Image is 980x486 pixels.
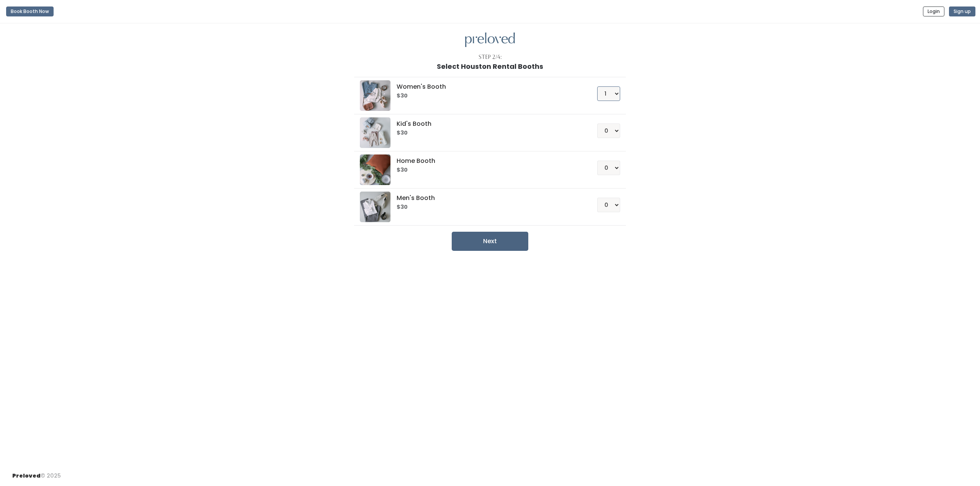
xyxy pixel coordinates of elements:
img: preloved logo [465,33,515,47]
button: Sign up [949,7,975,16]
h6: $30 [397,204,578,210]
h6: $30 [397,93,578,99]
button: Login [923,7,944,16]
h6: $30 [397,130,578,136]
h1: Select Houston Rental Booths [437,63,543,70]
h5: Kid's Booth [397,120,578,127]
img: preloved logo [360,117,390,148]
div: Step 2/4: [479,53,502,61]
div: © 2025 [12,466,61,480]
h6: $30 [397,167,578,173]
span: Preloved [12,472,41,479]
h5: Women's Booth [397,83,578,90]
h5: Men's Booth [397,195,578,202]
img: preloved logo [360,80,390,111]
button: Next [452,232,528,251]
button: Book Booth Now [6,7,54,16]
img: preloved logo [360,154,390,185]
a: Book Booth Now [6,3,54,20]
h5: Home Booth [397,158,578,164]
img: preloved logo [360,192,390,222]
